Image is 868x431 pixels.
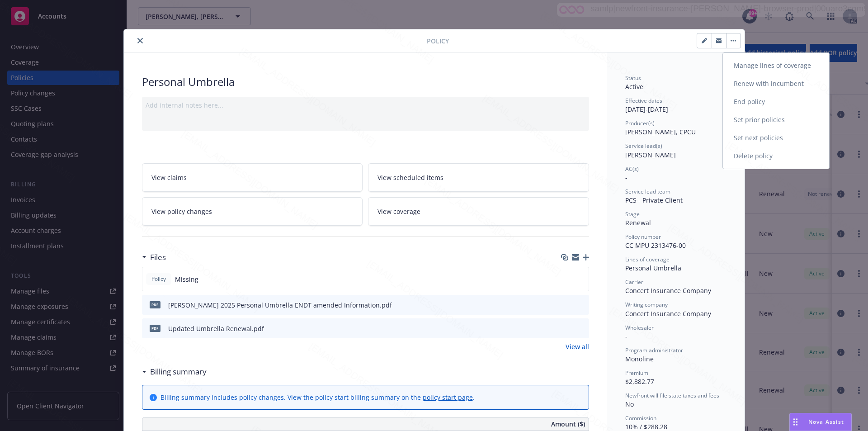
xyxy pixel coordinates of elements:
span: View policy changes [151,207,212,216]
div: Files [142,251,166,263]
div: [DATE] - [DATE] [625,97,726,114]
div: Add internal notes here... [146,100,585,110]
span: Missing [175,275,198,284]
span: Status [625,74,641,82]
span: - [625,332,627,341]
button: preview file [577,324,585,333]
button: download file [563,324,570,333]
span: Active [625,82,643,91]
a: View scheduled items [368,163,589,192]
span: Personal Umbrella [625,264,681,272]
div: Billing summary [142,366,207,378]
button: Nova Assist [789,413,852,431]
span: - [625,173,627,182]
span: Effective dates [625,97,662,104]
span: No [625,400,634,408]
span: CC MPU 2313476-00 [625,241,686,250]
span: Policy [150,275,168,283]
span: Policy number [625,233,661,241]
a: View all [566,342,589,351]
span: Nova Assist [808,418,844,426]
span: Service lead team [625,188,670,195]
span: Premium [625,369,648,377]
span: Concert Insurance Company [625,309,711,318]
button: download file [563,300,570,310]
div: Billing summary includes policy changes. View the policy start billing summary on the . [160,393,475,402]
span: Concert Insurance Company [625,286,711,295]
span: [PERSON_NAME], CPCU [625,128,696,136]
span: Lines of coverage [625,256,670,263]
a: View policy changes [142,197,363,226]
span: Renewal [625,218,651,227]
span: PCS - Private Client [625,196,683,204]
button: preview file [577,300,585,310]
span: Wholesaler [625,324,654,332]
span: pdf [150,325,160,332]
span: Writing company [625,301,668,308]
h3: Files [150,251,166,263]
span: Monoline [625,355,654,363]
span: 10% / $288.28 [625,422,667,431]
span: AC(s) [625,165,639,173]
span: Policy [427,36,449,46]
span: Program administrator [625,346,683,354]
div: Drag to move [790,413,801,431]
span: Stage [625,210,640,218]
button: close [135,35,146,46]
a: View claims [142,163,363,192]
span: View claims [151,173,187,182]
span: $2,882.77 [625,377,654,386]
span: Amount ($) [551,419,585,429]
span: Carrier [625,278,643,286]
span: Commission [625,414,656,422]
span: pdf [150,301,160,308]
a: policy start page [423,393,473,402]
span: View scheduled items [377,173,443,182]
div: [PERSON_NAME] 2025 Personal Umbrella ENDT amended Information.pdf [168,300,392,310]
span: [PERSON_NAME] [625,151,676,159]
div: Personal Umbrella [142,74,589,90]
div: Updated Umbrella Renewal.pdf [168,324,264,333]
h3: Billing summary [150,366,207,378]
span: Producer(s) [625,119,655,127]
a: View coverage [368,197,589,226]
span: View coverage [377,207,420,216]
span: Newfront will file state taxes and fees [625,392,719,399]
span: Service lead(s) [625,142,662,150]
